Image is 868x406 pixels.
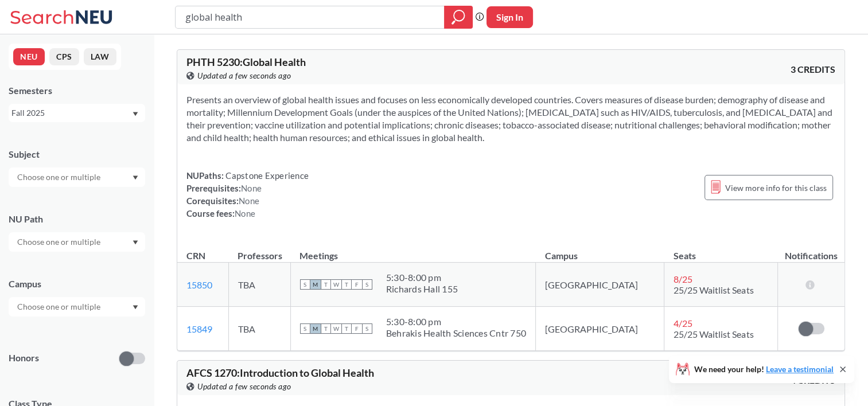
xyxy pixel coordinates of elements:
[239,196,259,206] span: None
[186,93,835,144] section: Presents an overview of global health issues and focuses on less economically developed countries...
[9,213,145,225] div: NU Path
[13,48,45,65] button: NEU
[386,283,458,295] div: Richards Hall 155
[310,323,321,334] span: M
[674,329,753,339] span: 25/25 Waitlist Seats
[11,170,108,184] input: Choose one or multiple
[486,6,533,28] button: Sign In
[331,279,341,290] span: W
[386,272,458,283] div: 5:30 - 8:00 pm
[9,232,145,252] div: Dropdown arrow
[536,307,664,351] td: [GEOGRAPHIC_DATA]
[352,323,362,334] span: F
[341,279,352,290] span: T
[133,112,138,116] svg: Dropdown arrow
[321,323,331,334] span: T
[9,104,145,122] div: Fall 2025Dropdown arrow
[451,9,465,25] svg: magnifying glass
[331,323,341,334] span: W
[9,297,145,317] div: Dropdown arrow
[9,84,145,97] div: Semesters
[228,263,290,307] td: TBA
[228,238,290,263] th: Professors
[300,323,310,334] span: S
[49,48,79,65] button: CPS
[184,7,436,27] input: Class, professor, course number, "phrase"
[674,274,692,284] span: 8 / 25
[197,69,291,82] span: Updated a few seconds ago
[444,6,473,29] div: magnifying glass
[352,279,362,290] span: F
[133,305,138,310] svg: Dropdown arrow
[386,316,526,327] div: 5:30 - 8:00 pm
[186,366,374,379] span: AFCS 1270 : Introduction to Global Health
[791,63,835,76] span: 3 CREDITS
[9,148,145,161] div: Subject
[9,352,39,365] p: Honors
[186,249,205,262] div: CRN
[11,300,108,314] input: Choose one or multiple
[310,279,321,290] span: M
[778,238,844,263] th: Notifications
[725,181,827,195] span: View more info for this class
[9,167,145,187] div: Dropdown arrow
[186,169,309,220] div: NUPaths: Prerequisites: Corequisites: Course fees:
[228,307,290,351] td: TBA
[362,279,372,290] span: S
[300,279,310,290] span: S
[11,107,131,119] div: Fall 2025
[235,208,255,218] span: None
[197,380,291,393] span: Updated a few seconds ago
[84,48,116,65] button: LAW
[11,235,108,249] input: Choose one or multiple
[341,323,352,334] span: T
[674,318,692,329] span: 4 / 25
[536,238,664,263] th: Campus
[290,238,535,263] th: Meetings
[536,263,664,307] td: [GEOGRAPHIC_DATA]
[386,327,526,339] div: Behrakis Health Sciences Cntr 750
[362,323,372,334] span: S
[186,56,306,68] span: PHTH 5230 : Global Health
[186,279,212,290] a: 15850
[664,238,778,263] th: Seats
[241,183,262,193] span: None
[694,365,834,373] span: We need your help!
[133,175,138,180] svg: Dropdown arrow
[766,364,834,374] a: Leave a testimonial
[224,170,309,181] span: Capstone Experience
[186,323,212,334] a: 15849
[321,279,331,290] span: T
[674,284,753,295] span: 25/25 Waitlist Seats
[133,240,138,245] svg: Dropdown arrow
[9,278,145,290] div: Campus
